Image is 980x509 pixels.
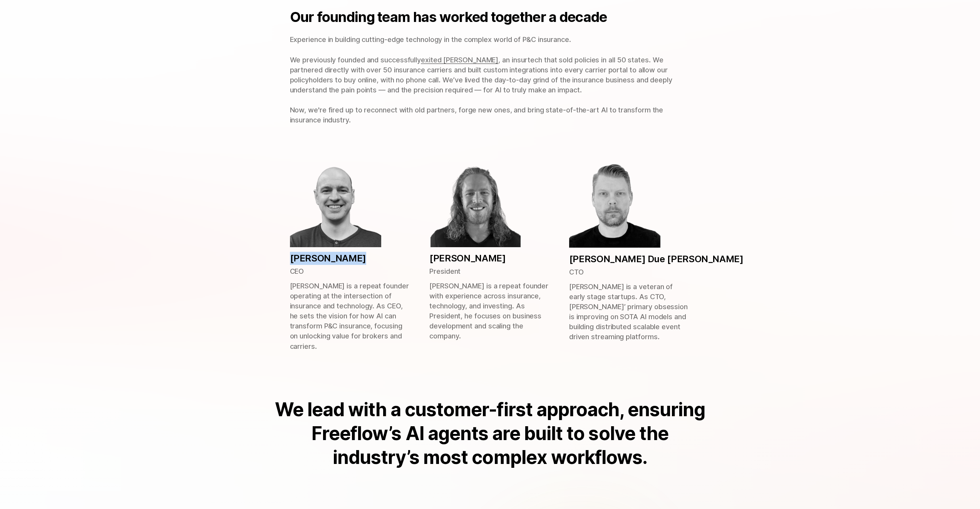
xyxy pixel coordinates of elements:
p: President [429,266,461,276]
a: exited [PERSON_NAME] [421,56,498,64]
p: [PERSON_NAME] is a repeat founder operating at the intersection of insurance and technology. As C... [290,281,411,352]
h2: Our founding team has worked together a decade [290,9,690,25]
p: [PERSON_NAME] [429,252,506,265]
p: [PERSON_NAME] Due [PERSON_NAME] [569,253,744,266]
span: , an insurtech that sold policies in all 50 states. We partnered directly with over 50 insurance ... [290,56,674,124]
p: [PERSON_NAME] is a repeat founder with experience across insurance, technology, and investing. As... [429,281,551,342]
h3: We lead with a customer-first approach, ensuring Freeflow’s AI agents are built to solve the indu... [268,398,712,470]
p: [PERSON_NAME] is a veteran of early stage startups. As CTO, [PERSON_NAME]’ primary obsession is i... [569,282,690,342]
p: CEO [290,266,304,276]
span: Experience in building cutting-edge technology in the complex world of P&C insurance. We previous... [290,35,571,64]
p: [PERSON_NAME] [290,252,367,265]
p: CTO [569,267,584,277]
